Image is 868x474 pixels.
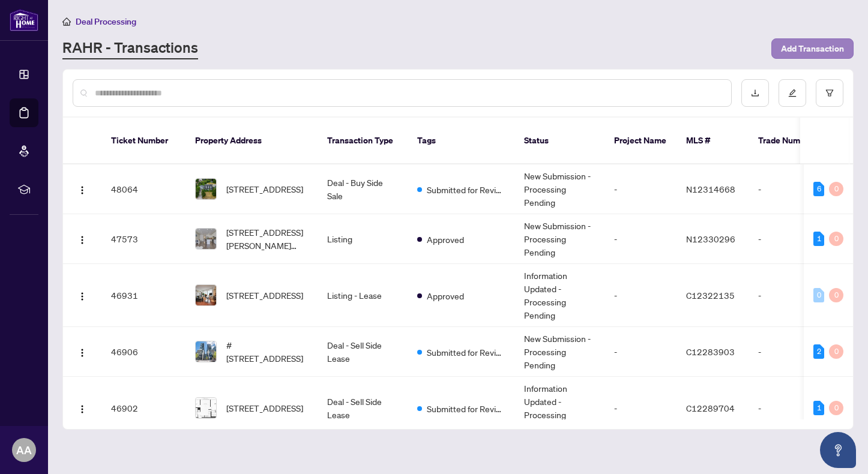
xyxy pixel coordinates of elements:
th: Transaction Type [318,118,408,164]
div: 0 [829,232,843,246]
div: 0 [829,344,843,359]
td: - [604,164,677,214]
td: - [604,264,677,327]
img: Logo [77,348,87,358]
span: N12314668 [686,184,735,194]
td: - [604,377,677,440]
div: 0 [829,288,843,302]
td: - [749,164,833,214]
button: Add Transaction [771,38,854,59]
button: Logo [73,179,92,199]
span: Submitted for Review [427,183,505,196]
img: thumbnail-img [196,229,216,249]
img: Logo [77,404,87,414]
td: 48064 [101,164,185,214]
span: filter [825,89,834,97]
td: Information Updated - Processing Pending [514,377,604,440]
button: Logo [73,229,92,248]
td: - [604,214,677,264]
td: New Submission - Processing Pending [514,164,604,214]
td: - [749,264,833,327]
th: Trade Number [749,118,833,164]
td: 46902 [101,377,185,440]
img: Logo [77,235,87,245]
div: 1 [813,401,824,415]
th: Ticket Number [101,118,185,164]
div: 0 [813,288,824,302]
span: Submitted for Review [427,402,505,415]
span: C12283903 [686,346,735,357]
img: thumbnail-img [196,179,216,199]
span: edit [788,89,797,97]
span: [STREET_ADDRESS][PERSON_NAME][PERSON_NAME] [226,226,308,252]
span: Approved [427,233,464,246]
td: New Submission - Processing Pending [514,327,604,377]
td: Deal - Sell Side Lease [318,377,408,440]
th: Status [514,118,604,164]
span: [STREET_ADDRESS] [226,182,303,196]
td: Listing - Lease [318,264,408,327]
th: Project Name [604,118,677,164]
span: Submitted for Review [427,346,505,359]
div: 2 [813,344,824,359]
td: 46931 [101,264,185,327]
span: [STREET_ADDRESS] [226,401,303,415]
button: download [741,79,769,107]
td: 46906 [101,327,185,377]
td: Listing [318,214,408,264]
div: 0 [829,182,843,196]
td: - [749,214,833,264]
img: thumbnail-img [196,341,216,362]
th: Tags [408,118,514,164]
span: download [751,89,759,97]
span: N12330296 [686,233,735,244]
td: Information Updated - Processing Pending [514,264,604,327]
a: RAHR - Transactions [62,38,198,59]
span: C12322135 [686,290,735,301]
img: Logo [77,292,87,301]
span: AA [16,442,32,458]
td: - [749,377,833,440]
img: thumbnail-img [196,398,216,418]
button: Logo [73,286,92,305]
img: Logo [77,185,87,195]
td: - [749,327,833,377]
button: filter [816,79,843,107]
div: 1 [813,232,824,246]
button: Logo [73,342,92,361]
span: Approved [427,289,464,302]
div: 0 [829,401,843,415]
td: - [604,327,677,377]
td: Deal - Buy Side Sale [318,164,408,214]
span: C12289704 [686,403,735,413]
img: logo [10,9,38,31]
span: Add Transaction [781,39,844,58]
img: thumbnail-img [196,285,216,305]
span: #[STREET_ADDRESS] [226,338,308,365]
button: Open asap [820,432,856,468]
button: edit [779,79,806,107]
th: Property Address [185,118,318,164]
span: [STREET_ADDRESS] [226,289,303,302]
td: New Submission - Processing Pending [514,214,604,264]
button: Logo [73,398,92,418]
span: Deal Processing [76,16,136,27]
div: 6 [813,182,824,196]
span: home [62,17,71,26]
th: MLS # [677,118,749,164]
td: 47573 [101,214,185,264]
td: Deal - Sell Side Lease [318,327,408,377]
